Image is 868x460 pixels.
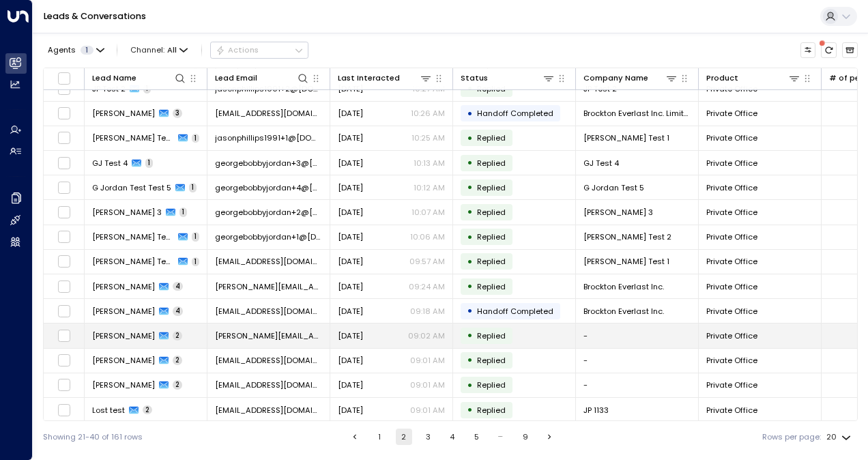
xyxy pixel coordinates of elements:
button: Go to page 5 [468,429,484,445]
span: Replied [477,231,506,242]
span: Lost test [92,405,125,416]
span: All [167,46,177,55]
span: Yesterday [338,379,363,390]
div: Last Interacted [338,72,400,85]
div: Status [461,72,555,85]
span: Replied [477,182,506,193]
span: Replied [477,281,506,292]
span: G Jordan Test 5 [583,182,644,193]
div: Actions [216,45,259,55]
span: nicolablane0@gmail.com [215,379,322,390]
nav: pagination navigation [346,429,558,445]
span: griller@brocktoneverlast.com [215,108,322,119]
p: 10:13 AM [414,158,445,169]
div: Product [706,72,800,85]
button: Channel:All [126,42,192,57]
span: 4 [173,282,183,291]
p: 09:57 AM [409,256,445,267]
button: Go to previous page [347,429,363,445]
span: Replied [477,158,506,169]
span: Toggle select row [57,378,71,392]
span: georgebobbyjordan+2@hotmail.com [215,207,322,218]
span: Toggle select row [57,280,71,293]
span: Private Office [706,158,757,169]
span: Toggle select row [57,181,71,195]
span: 4 [173,306,183,316]
span: Replied [477,132,506,143]
span: George Test 1 [583,256,669,267]
div: • [467,154,473,172]
span: Toggle select row [57,304,71,318]
span: Replied [477,207,506,218]
span: 2 [173,356,182,365]
span: georgebobbyjordan+1@hotmail.com [215,231,322,242]
div: Button group with a nested menu [210,42,308,58]
span: 2 [173,380,182,390]
span: Yesterday [338,256,363,267]
span: Umberto Cambiaso [92,306,155,317]
span: Toggle select row [57,131,71,145]
button: Go to page 4 [444,429,461,445]
span: G Jordan Test Test 5 [92,182,171,193]
span: Brockton Everlast Inc. Limited [583,108,691,119]
span: Private Office [706,231,757,242]
span: Toggle select row [57,156,71,170]
div: • [467,104,473,123]
div: 20 [826,429,854,446]
span: Private Office [706,182,757,193]
span: Private Office [706,132,757,143]
span: Private Office [706,256,757,267]
p: 10:25 AM [411,132,445,143]
button: Agents1 [43,42,108,57]
span: 1 [189,183,197,192]
div: Lead Name [92,72,186,85]
span: Yesterday [338,306,363,317]
span: Toggle select row [57,205,71,219]
span: George Jordan 3 [583,207,653,218]
span: Private Office [706,281,757,292]
button: page 2 [396,429,412,445]
td: - [576,324,699,347]
span: Private Office [706,306,757,317]
div: • [467,326,473,345]
div: Product [706,72,738,85]
div: • [467,351,473,369]
span: Toggle select all [57,72,71,85]
span: Channel: [126,42,192,57]
span: Brockton Everlast Inc. [583,306,664,317]
span: 2 [173,331,182,341]
span: GJ Test 4 [583,158,619,169]
span: Brockton Everlast Inc. [583,281,664,292]
span: Replied [477,355,506,366]
span: George Test 2 [583,231,671,242]
span: Yesterday [338,108,363,119]
button: Go to page 1 [371,429,388,445]
div: Company Name [583,72,648,85]
p: 09:02 AM [408,330,445,341]
span: GJ Test 4 [92,158,128,169]
td: - [576,373,699,397]
span: 1 [192,257,199,267]
span: Nicola Merry [92,379,155,390]
p: 09:01 AM [410,405,445,416]
span: Mark Griller [92,108,155,119]
span: Yesterday [338,330,363,341]
div: … [493,429,509,445]
p: 10:06 AM [410,231,445,242]
span: Yesterday [338,231,363,242]
span: Private Office [706,405,757,416]
div: Lead Email [215,72,309,85]
span: Yesterday [338,182,363,193]
span: Alexander Gunn [92,281,155,292]
span: samsalesai5@gmail.com [215,405,322,416]
span: Replied [477,330,506,341]
span: Private Office [706,379,757,390]
span: There are new threads available. Refresh the grid to view the latest updates. [821,42,837,58]
span: 2 [143,405,152,415]
button: Archived Leads [842,42,858,58]
span: Jason P Test 1 [583,132,669,143]
span: Yesterday [338,132,363,143]
span: Replied [477,405,506,416]
p: 09:01 AM [410,355,445,366]
p: 09:01 AM [410,379,445,390]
